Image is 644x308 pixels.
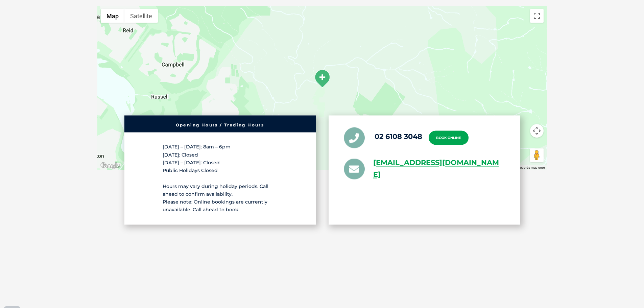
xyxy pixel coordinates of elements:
[101,9,124,23] button: Show street map
[429,131,469,145] a: Book Online
[124,9,158,23] button: Show satellite imagery
[163,143,278,175] p: [DATE] – [DATE]: 8am – 6pm [DATE]: Closed [DATE] – [DATE]: Closed Public Holidays Closed
[163,183,278,214] p: Hours may vary during holiday periods. Call ahead to confirm availability. Please note: Online bo...
[128,123,312,127] h6: Opening Hours / Trading Hours
[375,133,422,141] a: 02 6108 3048
[373,157,505,181] a: [EMAIL_ADDRESS][DOMAIN_NAME]
[530,9,544,23] button: Toggle fullscreen view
